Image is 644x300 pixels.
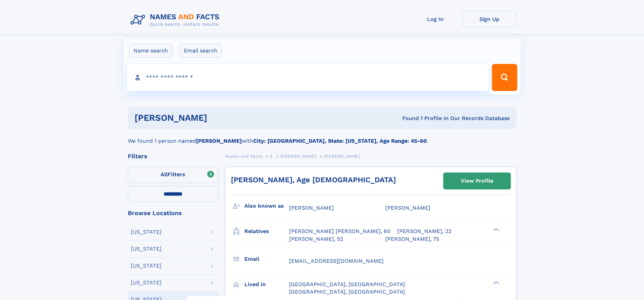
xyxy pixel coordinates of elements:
[289,258,384,264] span: [EMAIL_ADDRESS][DOMAIN_NAME]
[492,64,517,91] button: Search Button
[492,280,500,285] div: ❯
[270,154,273,159] span: S
[385,205,430,211] span: [PERSON_NAME]
[244,279,289,290] h3: Lived in
[280,154,316,159] span: [PERSON_NAME]
[385,235,439,243] a: [PERSON_NAME], 75
[253,138,427,144] b: City: [GEOGRAPHIC_DATA], State: [US_STATE], Age Range: 45-60
[270,152,273,160] a: S
[244,253,289,265] h3: Email
[131,246,162,252] div: [US_STATE]
[280,152,316,160] a: [PERSON_NAME]
[462,11,517,27] a: Sign Up
[444,173,510,189] a: View Profile
[324,154,360,159] span: [PERSON_NAME]
[244,226,289,237] h3: Relatives
[161,171,168,178] span: All
[289,235,343,243] a: [PERSON_NAME], 52
[127,64,489,91] input: search input
[244,200,289,212] h3: Also known as
[397,228,451,235] a: [PERSON_NAME], 22
[128,210,218,216] div: Browse Locations
[128,11,225,29] img: Logo Names and Facts
[129,44,172,58] label: Name search
[289,228,390,235] a: [PERSON_NAME] [PERSON_NAME], 60
[131,229,162,235] div: [US_STATE]
[180,44,222,58] label: Email search
[196,138,242,144] b: [PERSON_NAME]
[128,153,218,159] div: Filters
[289,289,405,295] span: [GEOGRAPHIC_DATA], [GEOGRAPHIC_DATA]
[225,152,262,160] a: Names and Facts
[305,115,510,122] div: Found 1 Profile In Our Records Database
[135,114,305,122] h1: [PERSON_NAME]
[289,281,405,287] span: [GEOGRAPHIC_DATA], [GEOGRAPHIC_DATA]
[408,11,462,27] a: Log In
[492,228,500,232] div: ❯
[289,205,334,211] span: [PERSON_NAME]
[128,129,517,145] div: We found 1 person named with .
[231,176,396,184] a: [PERSON_NAME], Age [DEMOGRAPHIC_DATA]
[128,167,218,183] label: Filters
[131,280,162,285] div: [US_STATE]
[131,263,162,269] div: [US_STATE]
[461,173,493,189] div: View Profile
